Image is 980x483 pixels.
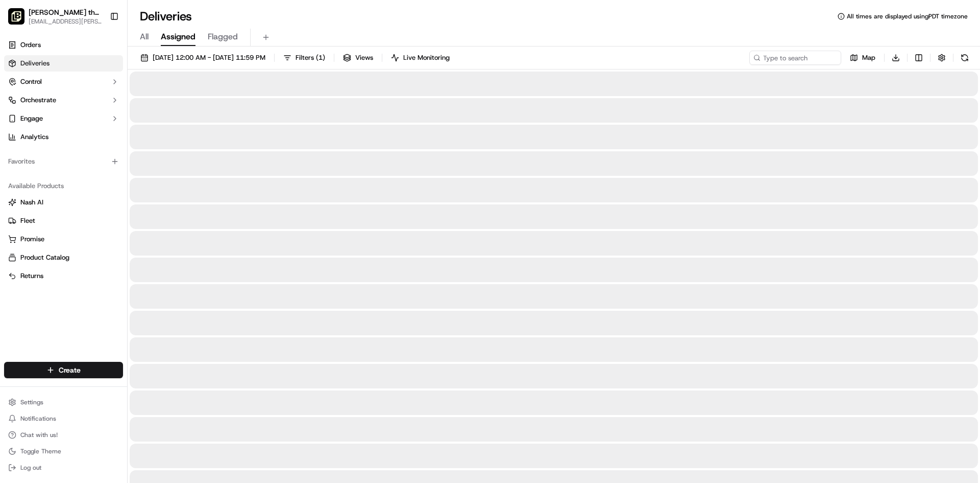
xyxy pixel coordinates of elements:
[29,17,102,26] button: [EMAIL_ADDRESS][PERSON_NAME][DOMAIN_NAME]
[4,231,123,247] button: Promise
[20,59,50,68] span: Deliveries
[862,53,875,62] span: Map
[140,8,192,25] h1: Deliveries
[749,51,841,65] input: Type to search
[20,271,43,281] span: Returns
[4,444,123,458] button: Toggle Theme
[20,415,56,423] span: Notifications
[136,51,270,65] button: [DATE] 12:00 AM - [DATE] 11:59 PM
[59,365,81,375] span: Create
[20,77,42,86] span: Control
[355,53,373,62] span: Views
[8,216,119,225] a: Fleet
[4,249,123,266] button: Product Catalog
[4,213,123,229] button: Fleet
[4,268,123,284] button: Returns
[4,194,123,211] button: Nash AI
[29,7,102,17] button: [PERSON_NAME] the Greek ([GEOGRAPHIC_DATA][PERSON_NAME])
[20,431,58,439] span: Chat with us!
[20,132,48,142] span: Analytics
[8,235,119,244] a: Promise
[4,74,123,90] button: Control
[8,8,24,25] img: Nick the Greek (Santa Barbara)
[20,235,44,244] span: Promise
[20,464,41,472] span: Log out
[958,51,972,65] button: Refresh
[208,31,238,43] span: Flagged
[20,96,56,105] span: Orchestrate
[4,362,123,378] button: Create
[4,178,123,194] div: Available Products
[8,253,119,262] a: Product Catalog
[338,51,378,65] button: Views
[4,37,123,53] a: Orders
[20,216,35,225] span: Fleet
[4,129,123,145] a: Analytics
[4,411,123,426] button: Notifications
[20,253,69,262] span: Product Catalog
[4,4,106,29] button: Nick the Greek (Santa Barbara)[PERSON_NAME] the Greek ([GEOGRAPHIC_DATA][PERSON_NAME])[EMAIL_ADDR...
[20,447,61,455] span: Toggle Theme
[161,31,195,43] span: Assigned
[4,428,123,442] button: Chat with us!
[4,395,123,409] button: Settings
[4,92,123,108] button: Orchestrate
[20,398,43,406] span: Settings
[20,198,43,207] span: Nash AI
[4,153,123,170] div: Favorites
[4,110,123,127] button: Engage
[316,53,325,62] span: ( 1 )
[8,271,119,281] a: Returns
[847,12,968,20] span: All times are displayed using PDT timezone
[845,51,880,65] button: Map
[403,53,450,62] span: Live Monitoring
[20,114,43,123] span: Engage
[4,461,123,475] button: Log out
[4,55,123,72] a: Deliveries
[153,53,265,62] span: [DATE] 12:00 AM - [DATE] 11:59 PM
[296,53,325,62] span: Filters
[20,40,41,50] span: Orders
[279,51,330,65] button: Filters(1)
[140,31,149,43] span: All
[386,51,454,65] button: Live Monitoring
[8,198,119,207] a: Nash AI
